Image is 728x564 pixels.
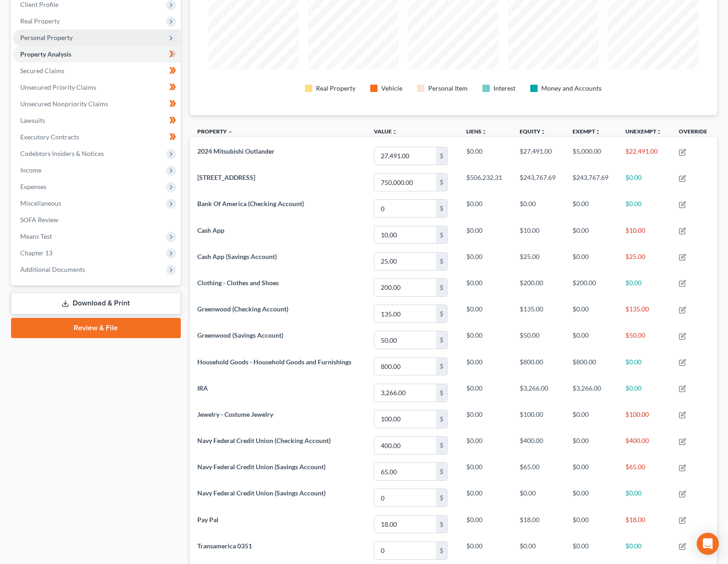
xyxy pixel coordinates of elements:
td: $0.00 [565,196,618,222]
a: Executory Contracts [13,129,181,145]
div: $ [436,173,447,191]
span: Navy Federal Credit Union (Savings Account) [197,489,326,497]
div: $ [436,253,447,270]
span: Client Profile [20,0,58,8]
td: $0.00 [618,353,671,380]
td: $0.00 [459,248,512,274]
input: 0.00 [374,384,436,402]
td: $0.00 [459,432,512,458]
input: 0.00 [374,331,436,349]
a: Equityunfold_more [520,128,546,135]
span: Executory Contracts [20,133,79,141]
td: $25.00 [618,248,671,274]
input: 0.00 [374,279,436,296]
span: Jewelry - Costume Jewelry [197,410,273,418]
span: Means Test [20,232,52,240]
td: $200.00 [512,274,565,300]
td: $22,491.00 [618,143,671,169]
a: Unsecured Nonpriority Claims [13,96,181,112]
td: $0.00 [512,196,565,222]
a: Unsecured Priority Claims [13,79,181,96]
input: 0.00 [374,173,436,191]
td: $0.00 [459,353,512,380]
input: 0.00 [374,542,436,559]
td: $100.00 [618,406,671,432]
div: Money and Accounts [541,84,602,93]
div: $ [436,226,447,244]
div: $ [436,331,447,349]
a: Secured Claims [13,63,181,79]
span: Unsecured Priority Claims [20,83,96,91]
td: $3,266.00 [565,380,618,406]
div: $ [436,542,447,559]
td: $18.00 [618,511,671,537]
td: $0.00 [512,537,565,564]
a: Lawsuits [13,112,181,129]
td: $10.00 [512,222,565,248]
span: Personal Property [20,34,73,41]
div: $ [436,384,447,402]
span: Property Analysis [20,50,71,58]
td: $243,767.69 [565,169,618,196]
td: $0.00 [459,485,512,511]
i: expand_less [228,129,233,135]
td: $27,491.00 [512,143,565,169]
th: Override [671,122,717,143]
a: Unexemptunfold_more [625,128,662,135]
td: $0.00 [565,222,618,248]
span: Secured Claims [20,67,64,75]
input: 0.00 [374,437,436,454]
td: $10.00 [618,222,671,248]
td: $0.00 [459,511,512,537]
span: Cash App (Savings Account) [197,253,277,260]
td: $65.00 [618,459,671,485]
td: $400.00 [512,432,565,458]
td: $0.00 [618,537,671,564]
td: $0.00 [565,248,618,274]
td: $0.00 [618,169,671,196]
div: $ [436,200,447,217]
td: $25.00 [512,248,565,274]
div: $ [436,489,447,506]
input: 0.00 [374,516,436,533]
input: 0.00 [374,358,436,375]
td: $243,767.69 [512,169,565,196]
div: $ [436,147,447,165]
td: $65.00 [512,459,565,485]
span: Chapter 13 [20,249,52,257]
td: $0.00 [565,485,618,511]
td: $0.00 [565,537,618,564]
input: 0.00 [374,226,436,244]
span: Income [20,166,41,174]
span: Cash App [197,226,224,234]
td: $0.00 [565,327,618,353]
td: $0.00 [459,222,512,248]
span: Transamerica 0351 [197,542,252,550]
td: $50.00 [618,327,671,353]
div: $ [436,516,447,533]
div: $ [436,437,447,454]
input: 0.00 [374,463,436,480]
td: $400.00 [618,432,671,458]
td: $0.00 [459,380,512,406]
td: $0.00 [512,485,565,511]
span: Expenses [20,183,46,190]
i: unfold_more [392,129,397,135]
td: $3,266.00 [512,380,565,406]
a: Property Analysis [13,46,181,63]
div: $ [436,410,447,428]
i: unfold_more [595,129,601,135]
span: Navy Federal Credit Union (Savings Account) [197,463,326,471]
input: 0.00 [374,147,436,165]
span: Bank Of America (Checking Account) [197,200,304,207]
span: Navy Federal Credit Union (Checking Account) [197,437,331,444]
td: $0.00 [459,537,512,564]
div: Open Intercom Messenger [697,533,719,555]
td: $50.00 [512,327,565,353]
span: Pay Pal [197,516,218,524]
td: $135.00 [618,300,671,327]
input: 0.00 [374,489,436,506]
input: 0.00 [374,253,436,270]
input: 0.00 [374,410,436,428]
td: $5,000.00 [565,143,618,169]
